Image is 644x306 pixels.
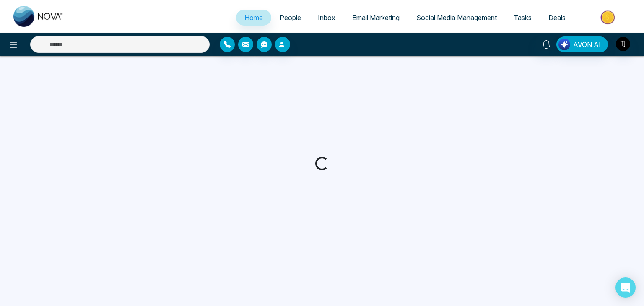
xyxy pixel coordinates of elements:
div: Open Intercom Messenger [615,277,636,298]
a: Email Marketing [344,10,408,26]
a: Home [236,10,271,26]
a: People [271,10,309,26]
span: Home [244,13,263,22]
span: Tasks [514,13,532,22]
span: Social Media Management [416,13,497,22]
span: Email Marketing [352,13,400,22]
span: People [280,13,301,22]
a: Inbox [309,10,344,26]
img: Market-place.gif [578,8,639,27]
button: AVON AI [556,36,608,52]
img: User Avatar [616,37,630,51]
span: AVON AI [573,39,601,49]
span: Inbox [318,13,335,22]
a: Social Media Management [408,10,505,26]
img: Nova CRM Logo [13,6,64,27]
a: Deals [540,10,574,26]
img: Lead Flow [558,39,570,50]
span: Deals [548,13,566,22]
a: Tasks [505,10,540,26]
